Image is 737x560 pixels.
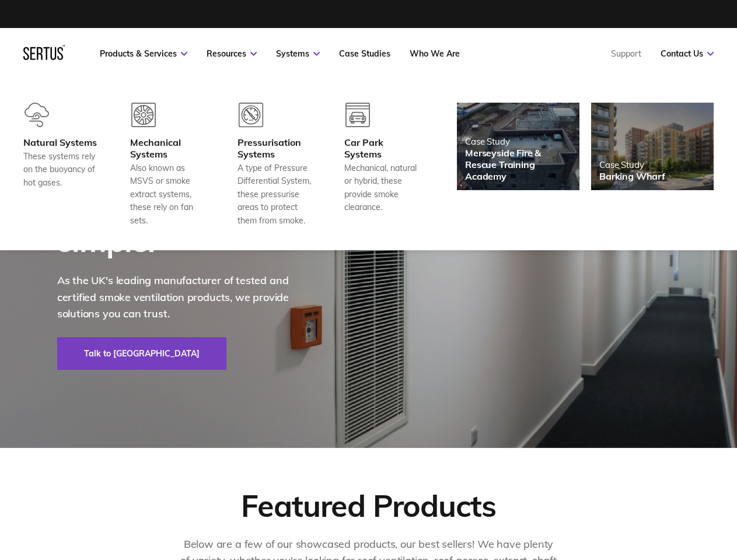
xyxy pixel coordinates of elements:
div: Car Park Systems [344,136,422,160]
div: Case Study [465,136,571,147]
div: Case Study [599,159,665,170]
a: Case Studies [339,48,390,59]
a: Case StudyMerseyside Fire & Rescue Training Academy [457,103,579,190]
div: A type of Pressure Differential System, these pressurise areas to protect them from smoke. [237,162,315,227]
a: Mechanical SystemsAlso known as MSVS or smoke extract systems, these rely on fan sets. [130,103,208,227]
div: Smoke ventilation, made simple. [57,157,314,257]
a: Who We Are [410,48,460,59]
div: Merseyside Fire & Rescue Training Academy [465,147,571,182]
a: Contact Us [661,48,714,59]
a: Talk to [GEOGRAPHIC_DATA] [57,337,226,370]
div: Featured Products [241,487,495,524]
a: Case StudyBarking Wharf [591,103,714,190]
p: As the UK's leading manufacturer of tested and certified smoke ventilation products, we provide s... [57,272,314,323]
a: Resources [207,48,257,59]
iframe: Chat Widget [527,425,737,560]
a: Natural SystemsThese systems rely on the buoyancy of hot gases. [23,103,101,227]
div: Pressurisation Systems [237,136,315,160]
div: Also known as MSVS or smoke extract systems, these rely on fan sets. [130,162,208,227]
a: Products & Services [100,48,187,59]
div: Natural Systems [23,136,101,148]
div: These systems rely on the buoyancy of hot gases. [23,150,101,189]
a: Car Park SystemsMechanical, natural or hybrid, these provide smoke clearance. [344,103,422,227]
div: Mechanical Systems [130,136,208,160]
div: Barking Wharf [599,170,665,182]
a: Systems [276,48,320,59]
a: Support [611,48,641,59]
div: Mechanical, natural or hybrid, these provide smoke clearance. [344,162,422,214]
a: Pressurisation SystemsA type of Pressure Differential System, these pressurise areas to protect t... [237,103,315,227]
